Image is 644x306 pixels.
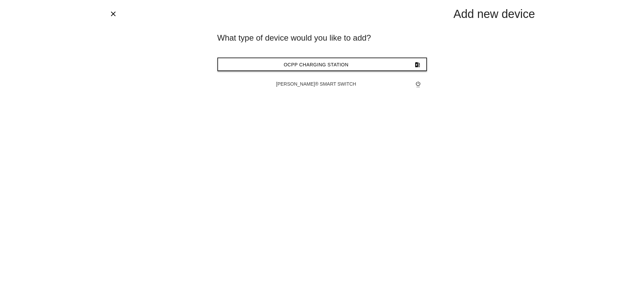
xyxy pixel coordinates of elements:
[414,58,421,71] i: ev_station
[276,81,356,87] span: [PERSON_NAME]® Smart Switch
[217,58,427,71] button: OCPP Charging Stationev_station
[109,10,117,18] i: close
[284,62,349,67] span: OCPP Charging Station
[217,78,427,90] button: [PERSON_NAME]® Smart Switchsettings_power
[453,7,535,20] span: Add new device
[217,32,427,44] div: What type of device would you like to add?
[415,78,422,90] i: settings_power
